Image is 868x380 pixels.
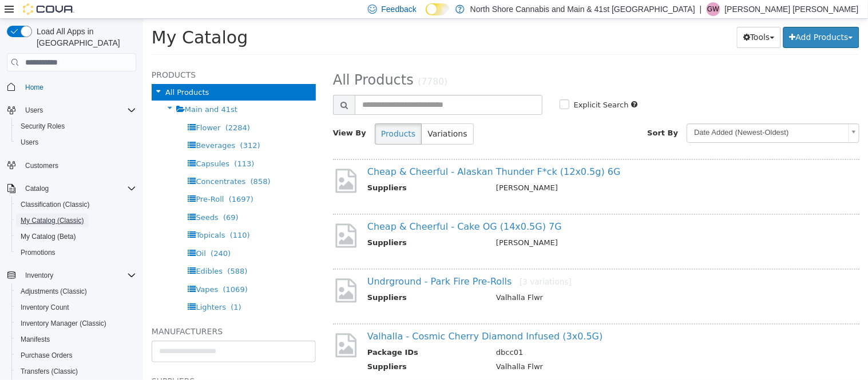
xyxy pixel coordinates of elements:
[22,69,66,78] span: All Products
[87,212,107,221] span: (110)
[16,285,92,298] a: Adjustments (Classic)
[21,79,136,94] span: Home
[80,194,96,203] span: (69)
[53,212,82,221] span: Topicals
[544,105,716,124] a: Date Added (Newest-Oldest)
[21,367,78,376] span: Transfers (Classic)
[224,218,344,233] th: Suppliers
[53,122,92,131] span: Beverages
[190,110,223,118] span: View By
[23,3,74,15] img: Cova
[16,230,136,243] span: My Catalog (Beta)
[190,313,216,341] img: missing-image.png
[16,246,60,259] a: Promotions
[16,214,136,227] span: My Catalog (Classic)
[544,105,701,123] span: Date Added (Newest-Oldest)
[21,269,136,282] span: Inventory
[21,103,136,117] span: Users
[21,103,47,117] button: Users
[53,248,80,257] span: Edibles
[32,26,136,49] span: Load All Apps in [GEOGRAPHIC_DATA]
[11,229,141,245] button: My Catalog (Beta)
[21,248,56,257] span: Promotions
[80,266,105,275] span: (1069)
[16,349,136,362] span: Purchase Orders
[21,81,48,94] a: Home
[21,335,50,344] span: Manifests
[11,363,141,379] button: Transfers (Classic)
[11,315,141,331] button: Inventory Manager (Classic)
[11,283,141,299] button: Adjustments (Classic)
[428,81,486,92] label: Explicit Search
[21,182,53,195] button: Catalog
[16,230,81,243] a: My Catalog (Beta)
[224,147,478,158] a: Cheap & Cheerful - Alaskan Thunder F*ck (12x0.5g) 6G
[68,230,88,239] span: (240)
[224,342,344,357] th: Suppliers
[16,365,82,378] a: Transfers (Classic)
[2,157,141,174] button: Customers
[640,8,716,29] button: Add Products
[53,230,62,239] span: Oil
[21,319,106,328] span: Inventory Manager (Classic)
[86,176,110,185] span: (1697)
[382,3,417,15] span: Feedback
[470,2,695,16] p: North Shore Cannabis and Main & 41st [GEOGRAPHIC_DATA]
[21,182,136,195] span: Catalog
[16,246,136,259] span: Promotions
[11,347,141,363] button: Purchase Orders
[11,331,141,347] button: Manifests
[16,135,43,149] a: Users
[53,194,75,203] span: Seeds
[108,158,128,167] span: (858)
[21,200,90,209] span: Classification (Classic)
[9,355,173,369] h5: Suppliers
[275,58,304,68] small: (7780)
[190,258,216,286] img: missing-image.png
[504,110,535,118] span: Sort By
[9,9,105,29] span: My Catalog
[344,328,706,342] td: dbcc01
[97,122,117,131] span: (312)
[21,122,65,131] span: Security Roles
[224,163,344,178] th: Suppliers
[707,2,719,16] span: GW
[21,269,58,282] button: Inventory
[9,49,173,63] h5: Products
[594,8,638,29] button: Tools
[11,134,141,150] button: Users
[426,3,450,15] input: Dark Mode
[88,284,98,293] span: (1)
[16,349,77,362] a: Purchase Orders
[344,342,706,357] td: Valhalla Flwr
[2,102,141,118] button: Users
[21,158,136,173] span: Customers
[25,83,43,92] span: Home
[344,273,706,287] td: Valhalla Flwr
[707,2,720,16] div: Griffin Wright
[16,301,74,314] a: Inventory Count
[16,214,89,227] a: My Catalog (Classic)
[2,78,141,95] button: Home
[16,333,136,346] span: Manifests
[21,232,76,241] span: My Catalog (Beta)
[21,287,87,296] span: Adjustments (Classic)
[700,2,702,16] p: |
[25,161,58,170] span: Customers
[16,198,94,211] a: Classification (Classic)
[84,248,104,257] span: (588)
[190,148,216,176] img: missing-image.png
[190,203,216,231] img: missing-image.png
[224,273,344,287] th: Suppliers
[16,333,54,346] a: Manifests
[16,317,111,330] a: Inventory Manager (Classic)
[21,159,63,173] a: Customers
[376,258,429,267] small: [3 variations]
[11,118,141,134] button: Security Roles
[82,105,107,113] span: (2284)
[25,184,49,193] span: Catalog
[16,365,136,378] span: Transfers (Classic)
[2,267,141,283] button: Inventory
[53,158,102,167] span: Concentrates
[21,216,84,225] span: My Catalog (Classic)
